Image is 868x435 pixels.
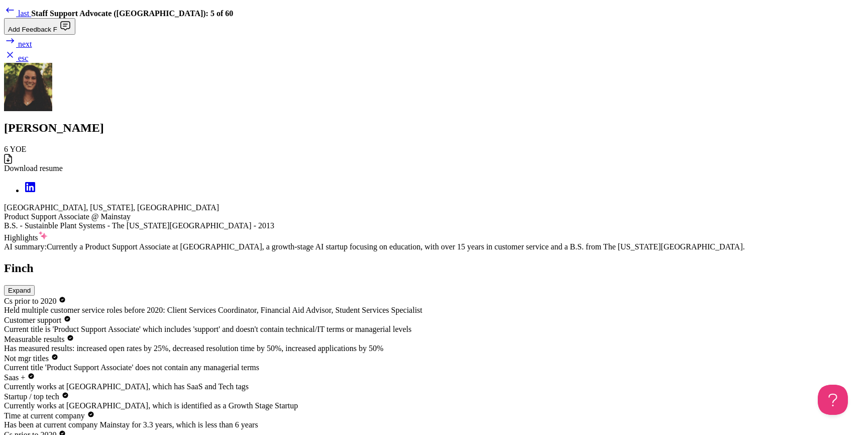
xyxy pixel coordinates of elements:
[4,316,61,324] span: Customer support
[4,40,32,48] a: next
[4,242,47,251] span: AI summary:
[4,18,75,35] button: Add Feedback F
[53,26,57,33] span: F
[818,385,848,415] iframe: Help Scout Beacon - Open
[18,40,32,48] span: next
[4,203,219,212] span: [GEOGRAPHIC_DATA], [US_STATE], [GEOGRAPHIC_DATA]
[4,411,85,420] span: Time at current company
[4,382,864,391] div: Currently works at [GEOGRAPHIC_DATA], which has SaaS and Tech tags
[4,401,864,410] div: Currently works at [GEOGRAPHIC_DATA], which is identified as a Growth Stage Startup
[4,363,864,372] div: Current title 'Product Support Associate' does not contain any managerial terms
[18,54,28,62] span: esc
[4,9,31,18] a: last
[4,212,864,221] div: Product Support Associate @ Mainstay
[4,63,52,111] img: 27d6f875c37ea136653464ae885385cc9df26fe0e736d666bf72366c823e6204
[4,420,864,429] div: Has been at current company Mainstay for 3.3 years, which is less than 6 years
[4,164,864,173] div: Download resume
[18,9,29,18] span: last
[4,306,864,315] div: Held multiple customer service roles before 2020: Client Services Coordinator, Financial Aid Advi...
[4,54,28,62] a: Close
[4,230,864,242] div: Highlights
[4,354,49,363] span: Not mgr titles
[4,262,864,275] h2: Finch
[4,221,864,230] div: B.S. - Sustainble Plant Systems - The [US_STATE][GEOGRAPHIC_DATA] - 2013
[31,9,233,18] strong: Staff Support Advocate ([GEOGRAPHIC_DATA]): 5 of 60
[4,145,864,154] div: 6 YOE
[4,392,59,401] span: Startup / top tech
[4,344,864,353] div: Has measured results: increased open rates by 25%, decreased resolution time by 50%, increased ap...
[4,335,64,343] span: Measurable results
[4,121,864,135] h1: [PERSON_NAME]
[4,297,56,305] span: Cs prior to 2020
[4,373,25,382] span: Saas +
[4,285,35,296] button: Expand
[4,325,864,334] div: Current title is 'Product Support Associate' which includes 'support' and doesn't contain technic...
[4,242,864,251] div: Currently a Product Support Associate at [GEOGRAPHIC_DATA], a growth-stage AI startup focusing on...
[8,26,51,33] span: Add Feedback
